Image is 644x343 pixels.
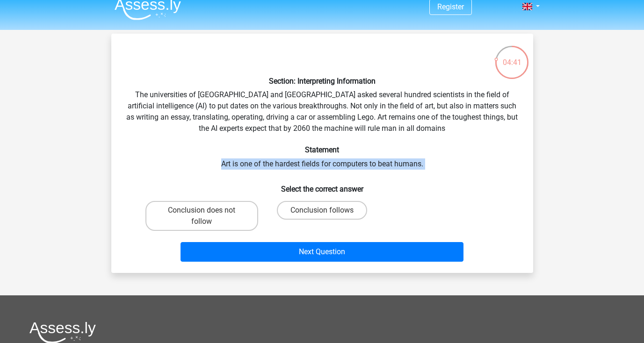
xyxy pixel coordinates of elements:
[126,145,518,154] h6: Statement
[494,45,529,68] div: 04:41
[126,77,518,86] h6: Section: Interpreting Information
[145,201,258,231] label: Conclusion does not follow
[437,2,464,11] a: Register
[126,177,518,193] h6: Select the correct answer
[115,41,529,265] div: The universities of [GEOGRAPHIC_DATA] and [GEOGRAPHIC_DATA] asked several hundred scientists in t...
[277,201,367,220] label: Conclusion follows
[181,242,463,262] button: Next Question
